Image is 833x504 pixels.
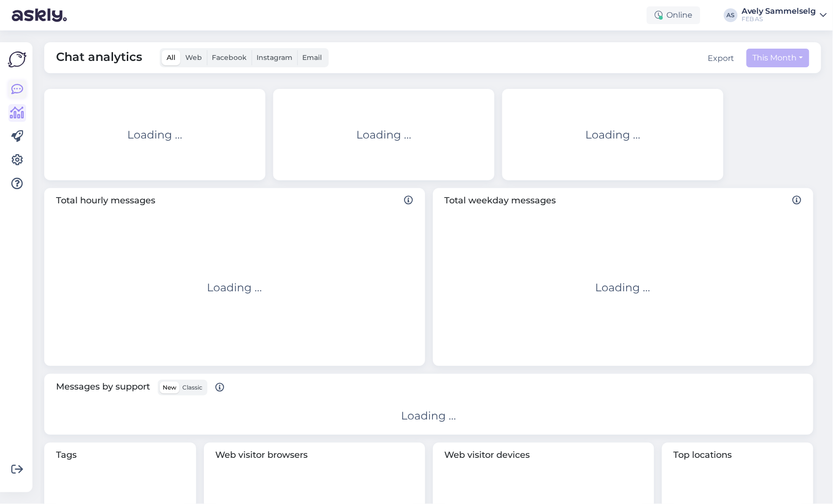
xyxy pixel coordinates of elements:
[302,53,322,62] span: Email
[56,380,224,395] span: Messages by support
[445,194,802,207] span: Total weekday messages
[127,127,182,143] div: Loading ...
[212,53,247,62] span: Facebook
[742,7,827,23] a: Avely SammelselgFEB AS
[402,408,457,424] div: Loading ...
[742,15,816,23] div: FEB AS
[56,448,184,462] span: Tags
[747,49,809,67] button: This Month
[185,53,202,62] span: Web
[585,127,640,143] div: Loading ...
[596,280,651,296] div: Loading ...
[207,280,262,296] div: Loading ...
[216,448,413,462] span: Web visitor browsers
[167,53,175,62] span: All
[182,384,202,391] span: Classic
[647,6,700,24] div: Online
[674,448,802,462] span: Top locations
[742,7,816,15] div: Avely Sammelselg
[724,8,738,22] div: AS
[56,194,413,207] span: Total hourly messages
[163,384,176,391] span: New
[8,50,27,69] img: Askly Logo
[257,53,292,62] span: Instagram
[445,448,642,462] span: Web visitor devices
[356,127,411,143] div: Loading ...
[56,48,142,67] span: Chat analytics
[708,53,735,64] button: Export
